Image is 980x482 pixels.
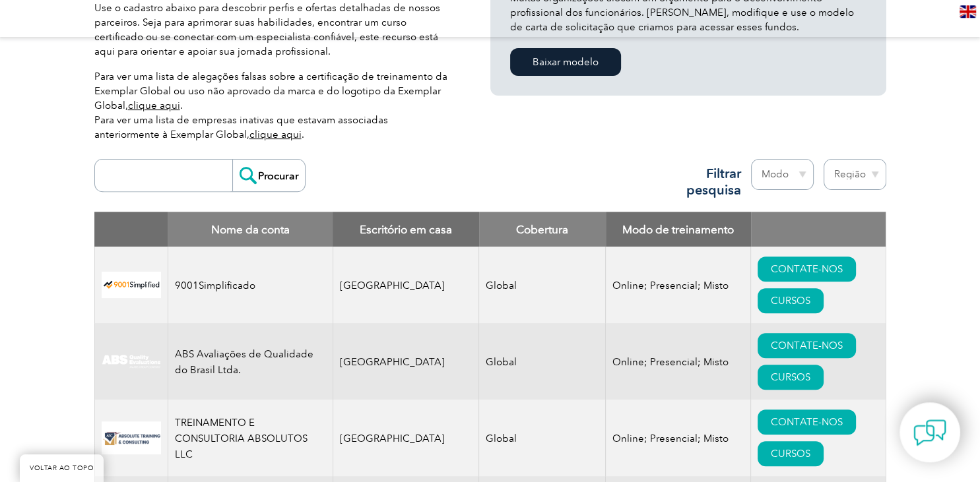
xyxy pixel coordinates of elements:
th: Nome da conta: ative para classificar a coluna em ordem decrescente [168,212,333,247]
a: CURSOS [758,288,824,313]
font: Para ver uma lista de empresas inativas que estavam associadas anteriormente à Exemplar Global, [94,114,388,140]
font: . [302,129,304,140]
img: 16e092f6-eadd-ed11-a7c6-00224814fd52-logo.png [102,421,161,454]
font: ABS Avaliações de Qualidade do Brasil Ltda. [175,348,313,376]
font: Nome da conta [211,223,290,236]
font: Global [486,356,517,368]
a: VOLTAR AO TOPO [20,454,104,482]
img: 37c9c059-616f-eb11-a812-002248153038-logo.png [102,272,161,299]
font: CONTATE-NOS [771,263,843,275]
a: CURSOS [758,441,824,466]
font: Para ver uma lista de alegações falsas sobre a certificação de treinamento da Exemplar Global ou ... [94,71,447,111]
font: Filtrar pesquisa [686,166,741,198]
font: Global [486,280,517,291]
a: CONTATE-NOS [758,409,856,435]
font: Cobertura [516,223,568,236]
font: [GEOGRAPHIC_DATA] [340,433,445,444]
font: CURSOS [771,448,810,460]
a: clique aqui [128,100,180,111]
font: CURSOS [771,295,810,307]
font: Escritório em casa [360,223,452,236]
font: 9001Simplificado [175,280,255,291]
font: CONTATE-NOS [771,416,843,428]
font: Baixar modelo [533,56,599,68]
th: Cobertura: ative para classificar a coluna em ordem crescente [479,212,606,247]
a: CURSOS [758,365,824,390]
a: clique aqui [249,129,302,140]
th: Home Office: ative para classificar a coluna em ordem crescente [333,212,479,247]
img: contact-chat.png [913,416,946,449]
a: CONTATE-NOS [758,333,856,358]
font: Online; Presencial; Misto [612,280,729,291]
font: . [180,100,183,111]
a: Baixar modelo [510,48,621,76]
img: c92924ac-d9bc-ea11-a814-000d3a79823d-logo.jpg [102,354,161,369]
th: Modo de treinamento: ative para classificar a coluna em ordem crescente [606,212,751,247]
font: TREINAMENTO E CONSULTORIA ABSOLUTOS LLC [175,417,308,460]
font: [GEOGRAPHIC_DATA] [340,356,445,368]
th: : ative para classificar a coluna em ordem crescente [751,212,886,247]
font: CURSOS [771,371,810,383]
font: [GEOGRAPHIC_DATA] [340,280,445,291]
font: Online; Presencial; Misto [612,433,729,444]
input: Procurar [232,160,305,191]
font: VOLTAR AO TOPO [30,464,94,472]
a: CONTATE-NOS [758,256,856,282]
font: CONTATE-NOS [771,340,843,351]
font: Online; Presencial; Misto [612,356,729,368]
font: Modo de treinamento [622,223,734,236]
font: Global [486,433,517,444]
